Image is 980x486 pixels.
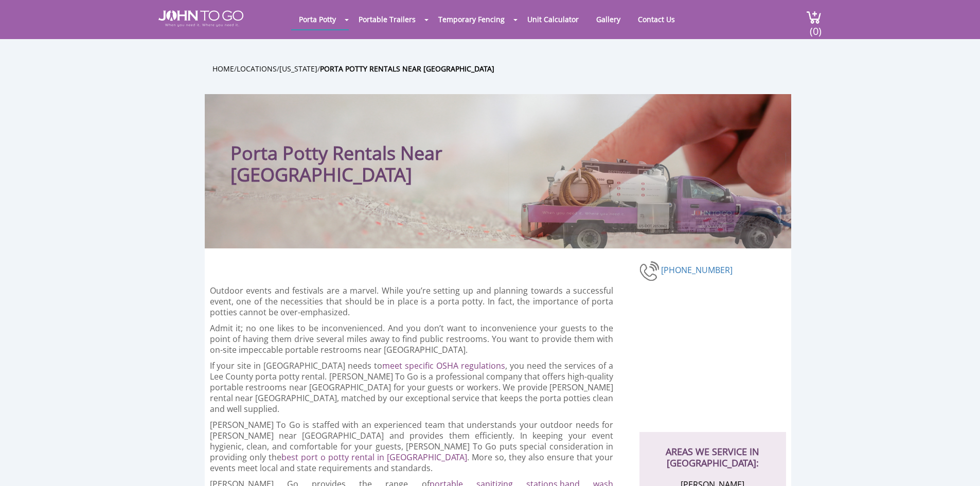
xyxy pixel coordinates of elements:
a: Home [212,64,234,74]
a: [PHONE_NUMBER] [661,264,733,276]
a: Unit Calculator [520,9,586,29]
ul: / / / [212,63,799,75]
a: Gallery [589,9,628,29]
img: Truck [508,153,786,248]
a: Temporary Fencing [431,9,512,29]
span: (0) [809,16,822,38]
img: JOHN to go [158,10,243,27]
a: Contact Us [630,9,683,29]
a: Porta Potty [291,9,344,29]
img: phone-number [639,260,661,282]
a: [US_STATE] [279,64,317,74]
p: If your site in [GEOGRAPHIC_DATA] needs to , you need the services of a Lee County porta potty re... [210,361,614,415]
h2: AREAS WE SERVICE IN [GEOGRAPHIC_DATA]: [650,432,776,469]
a: Portable Trailers [351,9,423,29]
img: cart a [806,10,822,24]
a: Locations [237,64,277,74]
a: best port o potty rental in [GEOGRAPHIC_DATA] [281,452,467,463]
p: Admit it; no one likes to be inconvenienced. And you don’t want to inconvenience your guests to t... [210,323,614,355]
a: Porta Potty Rentals Near [GEOGRAPHIC_DATA] [320,64,494,74]
p: Outdoor events and festivals are a marvel. While you’re setting up and planning towards a success... [210,285,614,318]
a: meet specific OSHA regulations [382,360,505,371]
p: [PERSON_NAME] To Go is staffed with an experienced team that understands your outdoor needs for [... [210,420,614,474]
h1: Porta Potty Rentals Near [GEOGRAPHIC_DATA] [230,115,562,186]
